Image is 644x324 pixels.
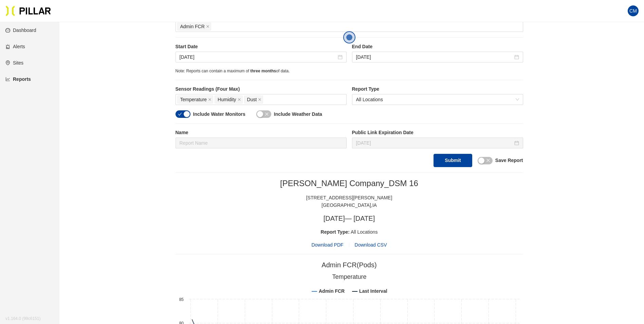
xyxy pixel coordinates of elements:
[359,288,387,294] tspan: Last Interval
[352,129,523,136] label: Public Link Expiration Date
[176,129,347,136] label: Name
[629,5,637,16] span: CM
[208,98,211,102] span: close
[265,112,269,116] span: close
[486,158,490,162] span: close
[218,96,236,103] span: Humidity
[176,178,523,188] h2: [PERSON_NAME] Company_DSM 16
[319,288,345,294] tspan: Admin FCR
[355,242,387,248] span: Download CSV
[176,138,347,148] input: Report Name
[5,28,36,33] a: dashboardDashboard
[5,60,23,66] a: environmentSites
[352,43,523,50] label: End Date
[434,154,472,167] button: Submit
[193,111,245,118] label: Include Water Monitors
[176,68,523,74] div: Note: Reports can contain a maximum of of data.
[5,76,31,82] a: line-chartReports
[343,31,355,43] button: Open the dialog
[311,241,343,249] span: Download PDF
[176,214,523,223] h3: [DATE] — [DATE]
[495,157,523,164] label: Save Report
[332,273,366,280] tspan: Temperature
[206,25,209,29] span: close
[176,228,523,236] div: All Locations
[176,43,347,50] label: Start Date
[180,23,205,30] span: Admin FCR
[176,201,523,209] div: [GEOGRAPHIC_DATA] , IA
[5,5,51,16] img: Pillar Technologies
[176,194,523,201] div: [STREET_ADDRESS][PERSON_NAME]
[178,112,182,116] span: check
[321,229,350,235] span: Report Type:
[258,98,261,102] span: close
[321,260,376,270] div: Admin FCR (Pods)
[250,69,276,73] span: three months
[180,96,207,103] span: Temperature
[247,96,257,103] span: Dust
[238,98,241,102] span: close
[176,86,347,93] label: Sensor Readings (Four Max)
[356,53,513,61] input: Sep 8, 2025
[180,53,336,61] input: Sep 7, 2025
[5,44,25,49] a: alertAlerts
[356,94,519,105] span: All Locations
[356,139,513,147] input: Sep 23, 2025
[352,86,523,93] label: Report Type
[179,297,184,302] text: 85
[274,111,322,118] label: Include Weather Data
